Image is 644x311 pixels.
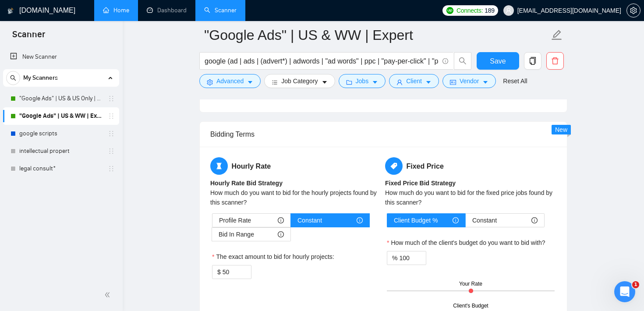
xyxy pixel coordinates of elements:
div: How much do you want to bid for the fixed price jobs found by this scanner? [385,188,556,207]
span: caret-down [247,79,253,85]
span: folder [346,79,352,85]
span: edit [551,29,563,41]
span: holder [108,130,115,137]
span: delete [547,57,563,65]
span: smiley reaction [99,220,122,238]
span: setting [627,7,640,14]
label: The exact amount to bid for hourly projects: [212,252,334,262]
span: tag [385,157,403,175]
div: How much do you want to bid for the hourly projects found by this scanner? [210,188,382,207]
span: info-circle [357,217,363,223]
span: Profile Rate [219,214,251,227]
label: How much of the client's budget do you want to bid with? [387,238,545,247]
b: Fixed Price Bid Strategy [385,180,456,187]
span: caret-down [425,79,432,85]
span: neutral face reaction [76,220,99,238]
a: google scripts [19,125,103,142]
input: How much of the client's budget do you want to bid with? [399,251,426,265]
span: Job Category [281,76,318,86]
span: New [555,126,567,133]
span: bars [272,79,278,85]
a: New Scanner [10,48,112,66]
a: homeHome [103,7,129,14]
button: delete [546,52,564,70]
div: Bidding Terms [210,122,556,147]
span: info-circle [453,217,459,223]
span: Connects: [456,6,483,15]
span: holder [108,165,115,172]
span: Constant [472,214,497,227]
span: Jobs [356,76,369,86]
span: My Scanners [23,69,58,87]
span: caret-down [322,79,328,85]
button: Save [477,52,519,70]
iframe: Intercom live chat [614,281,635,302]
span: info-circle [278,231,284,237]
span: double-left [104,290,113,299]
a: intellectual propert [19,142,103,160]
span: info-circle [442,58,448,64]
a: Reset All [503,76,527,86]
a: legal consult* [19,160,103,177]
button: settingAdvancedcaret-down [199,74,261,88]
button: search [6,71,20,85]
span: 1 [632,281,639,288]
input: Scanner name... [204,24,549,46]
button: search [454,52,471,70]
span: Vendor [460,76,479,86]
button: userClientcaret-down [389,74,439,88]
span: caret-down [482,79,488,85]
li: My Scanners [3,69,119,177]
a: dashboardDashboard [147,7,187,14]
span: disappointed reaction [53,220,76,238]
span: copy [524,57,541,65]
span: info-circle [278,217,284,223]
b: Hourly Rate Bid Strategy [210,180,283,187]
span: Scanner [5,28,52,46]
a: setting [626,7,640,14]
button: setting [626,4,640,18]
button: folderJobscaret-down [339,74,386,88]
button: Expand window [137,4,154,20]
div: Did this answer your question? [11,212,165,221]
span: holder [108,148,115,155]
h5: Hourly Rate [210,157,382,175]
a: "Google Ads" | US & WW | Expert [19,107,103,125]
span: Constant [297,214,322,227]
span: holder [108,113,115,120]
button: barsJob Categorycaret-down [264,74,335,88]
button: idcardVendorcaret-down [442,74,496,88]
span: 😃 [104,220,117,238]
span: idcard [450,79,456,85]
div: Client's Budget [453,302,488,310]
span: Save [490,56,506,67]
img: logo [7,4,14,18]
span: setting [207,79,213,85]
span: 189 [485,6,494,15]
a: searchScanner [204,7,237,14]
a: Open in help center [53,249,123,256]
span: search [7,75,20,81]
span: holder [108,95,115,102]
div: Close [154,4,170,19]
span: info-circle [531,217,538,223]
span: user [396,79,403,85]
span: user [506,7,512,14]
img: upwork-logo.png [446,7,453,14]
span: caret-down [372,79,378,85]
button: copy [524,52,541,70]
span: 😞 [58,220,71,238]
span: Client [406,76,422,86]
a: "Google Ads" | US & US Only | Expert [19,90,103,107]
span: Advanced [216,76,244,86]
span: hourglass [210,157,228,175]
button: go back [6,4,22,20]
li: New Scanner [3,48,119,66]
span: 😐 [81,220,94,238]
h5: Fixed Price [385,157,556,175]
div: Your Rate [459,280,482,288]
input: Search Freelance Jobs... [205,56,439,67]
input: The exact amount to bid for hourly projects: [223,265,251,279]
span: search [454,57,471,65]
span: Client Budget % [394,214,438,227]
